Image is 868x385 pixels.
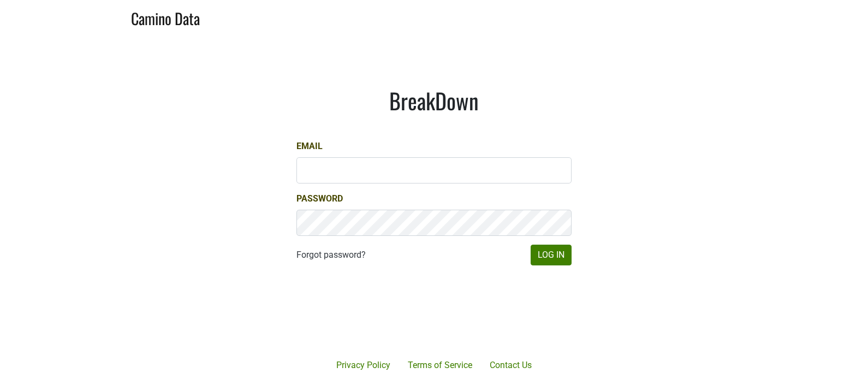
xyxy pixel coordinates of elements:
[131,4,200,30] a: Camino Data
[296,248,366,262] a: Forgot password?
[328,354,399,376] a: Privacy Policy
[481,354,540,376] a: Contact Us
[399,354,481,376] a: Terms of Service
[296,87,572,114] h1: BreakDown
[296,192,343,205] label: Password
[296,140,323,153] label: Email
[531,245,572,265] button: Log In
